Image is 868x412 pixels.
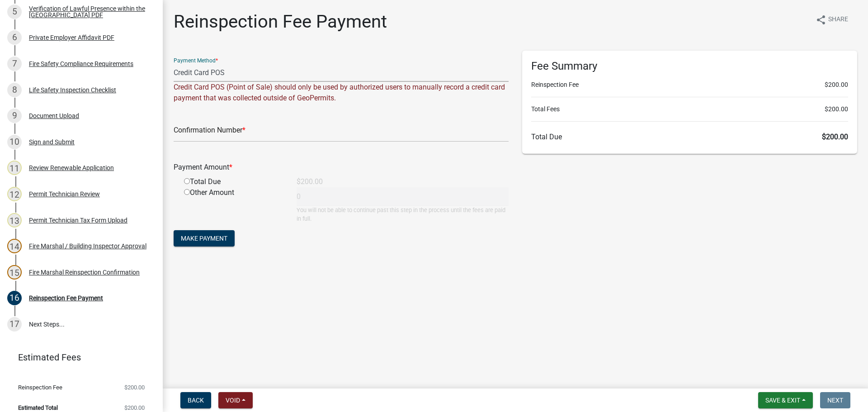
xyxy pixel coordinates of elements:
[7,135,22,149] div: 10
[29,61,133,67] div: Fire Safety Compliance Requirements
[7,83,22,97] div: 8
[174,82,509,104] div: Credit Card POS (Point of Sale) should only be used by authorized users to manually record a cred...
[124,384,145,390] span: $200.00
[7,291,22,305] div: 16
[808,11,855,28] button: shareShare
[177,187,290,223] div: Other Amount
[822,133,848,141] span: $200.00
[29,243,146,249] div: Fire Marshal / Building Inspector Approval
[29,269,140,275] div: Fire Marshal Reinspection Confirmation
[531,80,848,90] li: Reinspection Fee
[174,11,387,33] h1: Reinspection Fee Payment
[825,104,848,114] span: $200.00
[218,392,253,408] button: Void
[29,295,103,301] div: Reinspection Fee Payment
[18,384,62,390] span: Reinspection Fee
[7,5,22,19] div: 5
[167,162,515,173] div: Payment Amount
[18,405,58,411] span: Estimated Total
[174,230,235,246] button: Make Payment
[29,113,79,119] div: Document Upload
[124,405,145,411] span: $200.00
[531,60,848,73] h6: Fee Summary
[29,165,114,171] div: Review Renewable Application
[7,317,22,331] div: 17
[7,187,22,201] div: 12
[7,239,22,253] div: 14
[29,139,75,145] div: Sign and Submit
[765,397,800,404] span: Save & Exit
[226,397,240,404] span: Void
[181,235,227,242] span: Make Payment
[29,217,127,223] div: Permit Technician Tax Form Upload
[758,392,813,408] button: Save & Exit
[7,57,22,71] div: 7
[29,5,148,18] div: Verification of Lawful Presence within the [GEOGRAPHIC_DATA] PDF
[7,348,148,366] a: Estimated Fees
[7,109,22,123] div: 9
[827,397,843,404] span: Next
[7,161,22,175] div: 11
[29,87,116,93] div: Life Safety Inspection Checklist
[828,14,848,25] span: Share
[29,191,100,197] div: Permit Technician Review
[29,34,114,41] div: Private Employer Affidavit PDF
[531,104,848,114] li: Total Fees
[7,30,22,45] div: 6
[180,392,211,408] button: Back
[7,213,22,227] div: 13
[177,176,290,187] div: Total Due
[7,265,22,279] div: 15
[825,80,848,90] span: $200.00
[820,392,850,408] button: Next
[816,14,826,25] i: share
[531,133,848,141] h6: Total Due
[188,397,204,404] span: Back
